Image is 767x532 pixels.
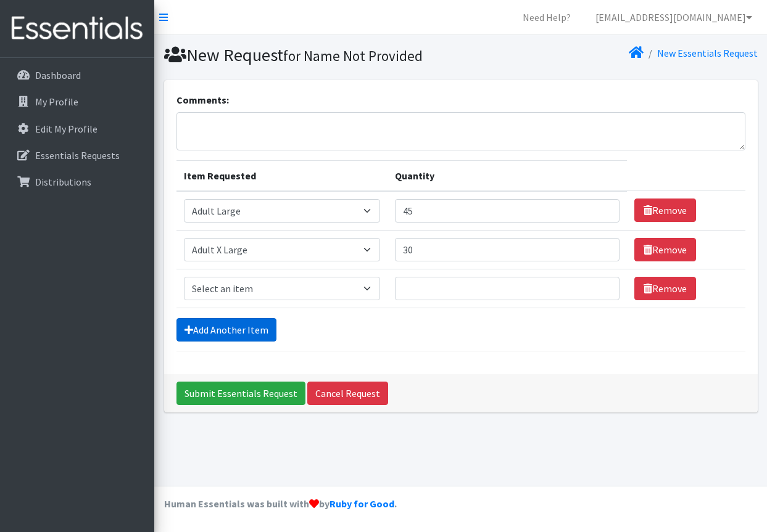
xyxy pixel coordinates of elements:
[5,143,149,168] a: Essentials Requests
[5,8,149,49] img: HumanEssentials
[176,92,229,107] label: Comments:
[330,497,394,510] a: Ruby for Good
[35,123,97,135] p: Edit My Profile
[176,160,388,191] th: Item Requested
[634,238,696,261] a: Remove
[283,47,423,65] small: for Name Not Provided
[513,5,581,30] a: Need Help?
[5,117,149,141] a: Edit My Profile
[35,149,120,162] p: Essentials Requests
[176,318,276,342] a: Add Another Item
[5,89,149,114] a: My Profile
[35,69,81,81] p: Dashboard
[634,277,696,300] a: Remove
[35,96,78,108] p: My Profile
[657,47,758,59] a: New Essentials Request
[634,198,696,222] a: Remove
[5,170,149,194] a: Distributions
[586,5,762,30] a: [EMAIL_ADDRESS][DOMAIN_NAME]
[307,382,388,405] a: Cancel Request
[35,176,91,188] p: Distributions
[164,497,397,510] strong: Human Essentials was built with by .
[164,44,457,66] h1: New Request
[5,63,149,88] a: Dashboard
[388,160,627,191] th: Quantity
[176,382,305,405] input: Submit Essentials Request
